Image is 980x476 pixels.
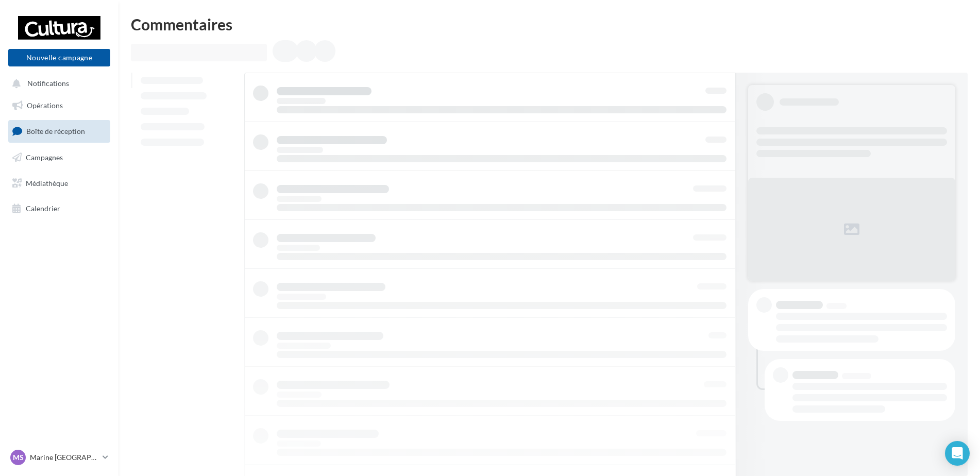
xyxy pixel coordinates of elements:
button: Nouvelle campagne [8,49,110,66]
span: Boîte de réception [26,127,85,135]
span: Notifications [27,79,69,88]
a: Boîte de réception [6,120,112,142]
a: Opérations [6,95,112,116]
a: Calendrier [6,198,112,219]
span: Médiathèque [26,178,68,187]
span: Campagnes [26,153,63,162]
span: Opérations [27,101,63,110]
a: Médiathèque [6,173,112,194]
p: Marine [GEOGRAPHIC_DATA] [30,452,98,463]
span: Calendrier [26,204,60,213]
a: Campagnes [6,147,112,168]
a: MS Marine [GEOGRAPHIC_DATA] [8,448,110,467]
div: Open Intercom Messenger [945,441,970,466]
span: MS [13,452,24,463]
div: Commentaires [131,16,968,32]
